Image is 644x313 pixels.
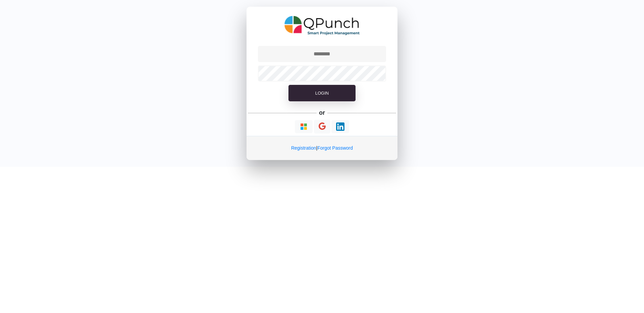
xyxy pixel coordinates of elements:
a: Registration [291,145,316,151]
h5: or [318,108,326,117]
button: Continue With Google [314,120,330,134]
button: Continue With LinkedIn [331,120,349,133]
button: Login [288,85,356,102]
div: | [247,136,397,160]
button: Continue With Microsoft Azure [295,120,313,133]
img: Loading... [300,122,308,131]
img: Loading... [336,122,344,131]
img: QPunch [284,13,360,38]
span: Login [315,91,329,96]
a: Forgot Password [317,145,353,151]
